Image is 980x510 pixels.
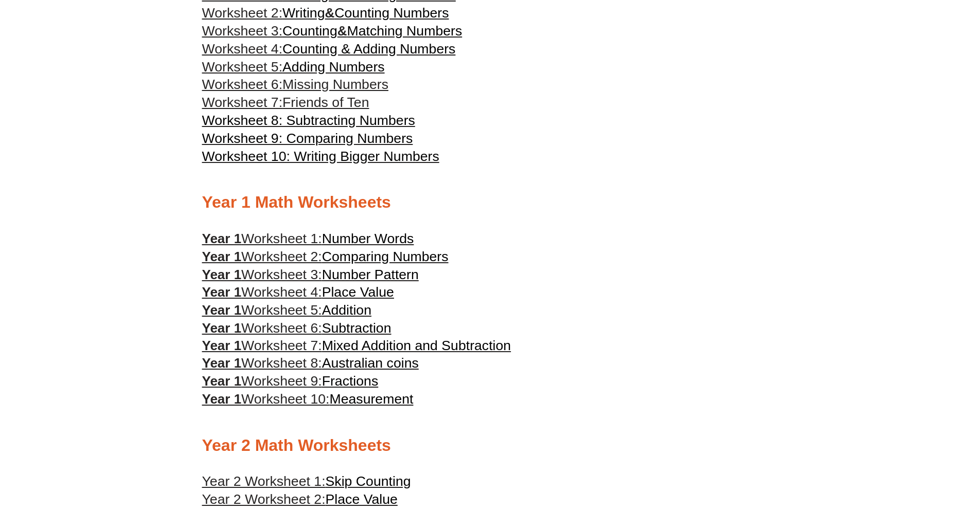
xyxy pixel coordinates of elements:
a: Year 2 Worksheet 1:Skip Counting [202,473,411,489]
a: Year 1Worksheet 8:Australian coins [202,355,419,371]
span: Australian coins [322,355,419,371]
a: Worksheet 4:Counting & Adding Numbers [202,41,456,57]
span: Worksheet 5: [202,59,283,75]
span: Worksheet 3: [241,267,322,282]
span: Worksheet 4: [202,41,283,57]
span: Place Value [322,284,394,300]
span: Worksheet 2: [202,5,283,21]
span: Counting & Adding Numbers [282,41,455,57]
h2: Year 1 Math Worksheets [202,192,778,213]
span: Place Value [326,491,398,507]
span: Number Words [322,231,414,246]
span: Mixed Addition and Subtraction [322,338,511,353]
span: Friends of Ten [282,95,369,110]
span: Worksheet 4: [241,284,322,300]
a: Year 1Worksheet 5:Addition [202,302,372,318]
span: Worksheet 3: [202,23,283,39]
span: Worksheet 1: [241,231,322,246]
span: Worksheet 5: [241,302,322,318]
span: Year 2 Worksheet 1: [202,473,326,489]
a: Worksheet 5:Adding Numbers [202,59,385,75]
h2: Year 2 Math Worksheets [202,435,778,457]
span: Missing Numbers [282,77,388,92]
span: Comparing Numbers [322,249,449,264]
a: Worksheet 2:Writing&Counting Numbers [202,5,449,21]
span: Matching Numbers [347,23,462,39]
a: Year 1Worksheet 2:Comparing Numbers [202,249,449,264]
iframe: Chat Widget [804,394,980,510]
span: Adding Numbers [282,59,385,75]
a: Year 1Worksheet 7:Mixed Addition and Subtraction [202,338,511,353]
span: Worksheet 9: [241,373,322,389]
span: Worksheet 7: [241,338,322,353]
a: Worksheet 6:Missing Numbers [202,77,388,92]
a: Year 1Worksheet 10:Measurement [202,391,414,407]
a: Year 2 Worksheet 2:Place Value [202,491,398,507]
span: Worksheet 10: [241,391,329,407]
span: Counting Numbers [334,5,449,21]
span: Worksheet 7: [202,95,283,110]
span: Skip Counting [326,473,411,489]
span: Fractions [322,373,379,389]
a: Year 1Worksheet 1:Number Words [202,231,414,246]
a: Worksheet 9: Comparing Numbers [202,131,413,146]
span: Counting [282,23,337,39]
a: Worksheet 7:Friends of Ten [202,95,369,110]
a: Worksheet 10: Writing Bigger Numbers [202,149,439,164]
span: Writing [282,5,325,21]
span: Worksheet 6: [202,77,283,92]
span: Measurement [329,391,413,407]
a: Year 1Worksheet 4:Place Value [202,284,394,300]
span: Number Pattern [322,267,419,282]
span: Worksheet 2: [241,249,322,264]
a: Year 1Worksheet 9:Fractions [202,373,379,389]
a: Year 1Worksheet 6:Subtraction [202,320,391,336]
a: Year 1Worksheet 3:Number Pattern [202,267,419,282]
span: Worksheet 6: [241,320,322,336]
a: Worksheet 8: Subtracting Numbers [202,113,415,128]
span: Worksheet 8: [241,355,322,371]
span: Addition [322,302,371,318]
span: Subtraction [322,320,391,336]
a: Worksheet 3:Counting&Matching Numbers [202,23,462,39]
span: Year 2 Worksheet 2: [202,491,326,507]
